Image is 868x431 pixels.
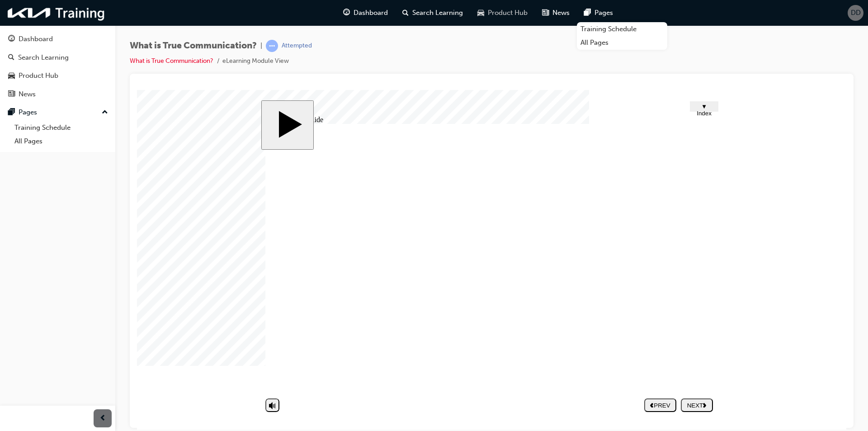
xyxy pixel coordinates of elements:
[18,52,69,63] div: Search Learning
[222,56,289,66] li: eLearning Module View
[577,36,667,50] a: All Pages
[19,71,58,81] div: Product Hub
[282,42,312,50] div: Attempted
[124,10,585,329] div: What is True Communication Start Course
[11,134,112,148] a: All Pages
[594,8,613,18] span: Pages
[4,29,112,104] button: DashboardSearch LearningProduct HubNews
[102,107,108,118] span: up-icon
[260,41,262,51] span: |
[402,7,409,19] span: search-icon
[470,4,535,22] a: car-iconProduct Hub
[4,31,112,47] a: Dashboard
[395,4,470,22] a: search-iconSearch Learning
[535,4,577,22] a: news-iconNews
[124,10,177,60] button: Start
[4,49,112,66] a: Search Learning
[477,7,484,19] span: car-icon
[11,121,112,135] a: Training Schedule
[4,104,112,121] button: Pages
[8,35,15,43] span: guage-icon
[19,34,53,44] div: Dashboard
[266,40,278,52] span: learningRecordVerb_ATTEMPT-icon
[19,107,37,118] div: Pages
[343,7,350,19] span: guage-icon
[542,7,549,19] span: news-icon
[5,4,108,22] img: kia-training
[8,109,15,117] span: pages-icon
[577,4,620,22] a: pages-iconPages
[99,413,106,424] span: prev-icon
[851,8,861,18] span: DD
[584,7,591,19] span: pages-icon
[8,54,14,62] span: search-icon
[130,41,257,51] span: What is True Communication?
[336,4,395,22] a: guage-iconDashboard
[354,8,388,18] span: Dashboard
[848,5,863,21] button: DD
[19,89,36,99] div: News
[4,67,112,84] a: Product Hub
[577,22,667,36] a: Training Schedule
[8,90,15,99] span: news-icon
[412,8,463,18] span: Search Learning
[8,72,15,80] span: car-icon
[130,57,213,65] a: What is True Communication?
[552,8,570,18] span: News
[488,8,528,18] span: Product Hub
[4,86,112,103] a: News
